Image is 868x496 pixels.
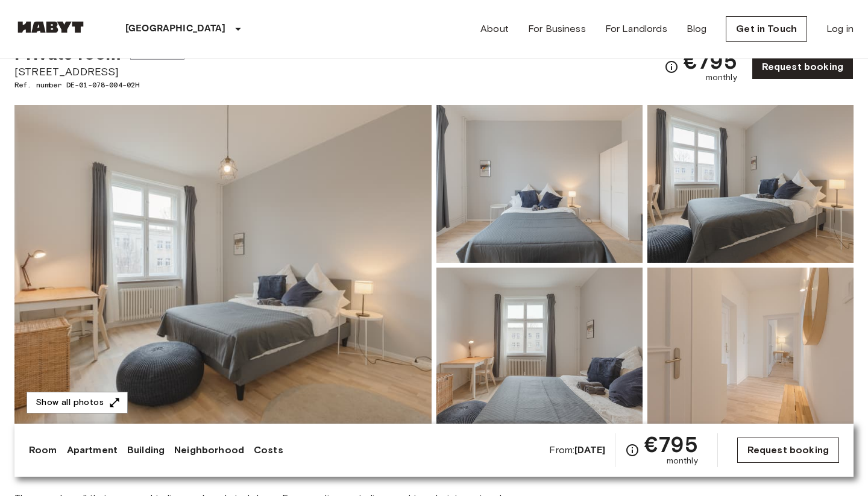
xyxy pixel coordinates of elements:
a: Request booking [752,54,854,80]
a: Apartment [67,443,118,457]
a: Costs [254,443,283,457]
svg: Check cost overview for full price breakdown. Please note that discounts apply to new joiners onl... [664,60,679,74]
span: [STREET_ADDRESS] [14,64,184,80]
span: monthly [667,455,698,467]
a: For Landlords [605,22,667,36]
b: [DATE] [574,444,605,456]
img: Picture of unit DE-01-078-004-02H [647,268,854,425]
span: €795 [684,50,737,72]
a: Room [29,443,57,457]
a: Neighborhood [174,443,244,457]
a: Get in Touch [726,16,807,42]
a: Blog [687,22,707,36]
img: Picture of unit DE-01-078-004-02H [436,105,643,263]
span: Ref. number DE-01-078-004-02H [14,80,184,90]
a: Log in [826,22,854,36]
img: Picture of unit DE-01-078-004-02H [436,268,643,425]
img: Picture of unit DE-01-078-004-02H [647,105,854,263]
a: Request booking [737,438,839,463]
img: Habyt [14,21,87,33]
span: monthly [706,72,737,84]
a: Building [127,443,165,457]
button: Show all photos [27,392,128,414]
span: €795 [644,433,698,455]
a: For Business [528,22,586,36]
p: [GEOGRAPHIC_DATA] [125,22,226,36]
svg: Check cost overview for full price breakdown. Please note that discounts apply to new joiners onl... [625,443,640,457]
a: About [480,22,509,36]
span: From: [549,444,605,457]
img: Marketing picture of unit DE-01-078-004-02H [14,105,432,425]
